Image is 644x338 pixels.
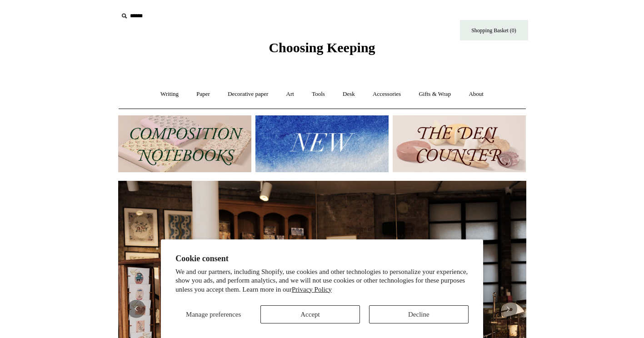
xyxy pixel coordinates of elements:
[152,82,187,106] a: Writing
[393,115,526,172] img: The Deli Counter
[410,82,459,106] a: Gifts & Wrap
[260,305,360,323] button: Accept
[186,311,241,318] span: Manage preferences
[269,47,375,54] a: Choosing Keeping
[278,82,302,106] a: Art
[304,82,333,106] a: Tools
[364,82,409,106] a: Accessories
[460,82,492,106] a: About
[220,82,276,106] a: Decorative paper
[369,305,469,323] button: Decline
[269,40,375,55] span: Choosing Keeping
[175,268,469,294] p: We and our partners, including Shopify, use cookies and other technologies to personalize your ex...
[118,115,251,172] img: 202302 Composition ledgers.jpg__PID:69722ee6-fa44-49dd-a067-31375e5d54ec
[175,254,469,263] h2: Cookie consent
[188,82,218,106] a: Paper
[255,115,389,172] img: New.jpg__PID:f73bdf93-380a-4a35-bcfe-7823039498e1
[175,305,251,323] button: Manage preferences
[499,300,517,318] button: Next
[334,82,363,106] a: Desk
[127,300,145,318] button: Previous
[460,20,528,40] a: Shopping Basket (0)
[292,286,332,293] a: Privacy Policy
